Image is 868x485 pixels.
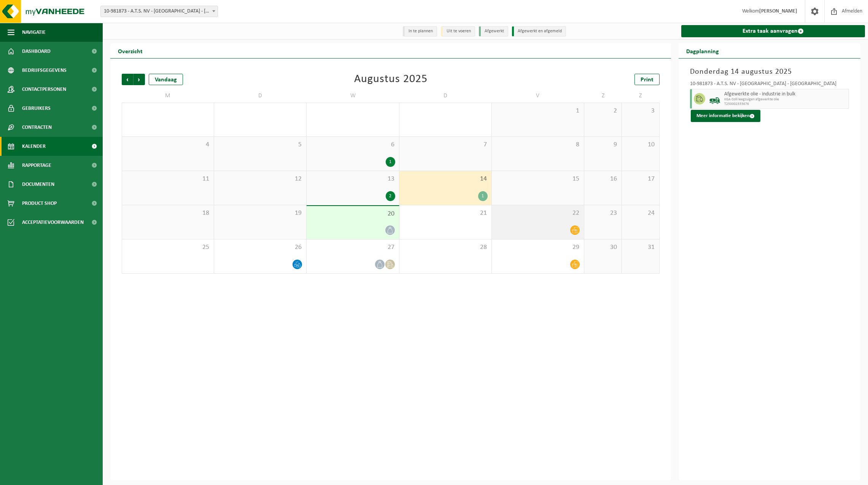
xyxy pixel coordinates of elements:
a: Extra taak aanvragen [681,25,865,37]
span: 7 [403,141,488,149]
span: 23 [588,209,618,217]
li: In te plannen [403,26,437,36]
td: D [214,89,307,103]
span: 18 [126,209,210,217]
span: Product Shop [22,194,57,213]
span: Documenten [22,175,54,194]
span: Afgewerkte olie - industrie in bulk [724,91,847,97]
div: Augustus 2025 [354,74,428,85]
span: 15 [496,175,580,183]
span: 10-981873 - A.T.S. NV - LANGERBRUGGE - GENT [100,6,218,17]
span: 11 [126,175,210,183]
td: M [122,89,214,103]
div: Vandaag [149,74,183,85]
span: Print [641,77,653,83]
div: 1 [478,191,488,201]
span: 6 [310,141,395,149]
h3: Donderdag 14 augustus 2025 [690,66,849,78]
li: Afgewerkt [479,26,508,36]
span: 29 [496,243,580,252]
span: 24 [626,209,655,217]
span: 12 [218,175,302,183]
span: Dashboard [22,42,51,61]
span: Vorige [122,74,133,85]
span: 13 [310,175,395,183]
span: 22 [496,209,580,217]
span: 17 [626,175,655,183]
li: Uit te voeren [441,26,475,36]
li: Afgewerkt en afgemeld [512,26,566,36]
span: 20 [310,210,395,218]
span: Acceptatievoorwaarden [22,213,84,232]
span: 10-981873 - A.T.S. NV - LANGERBRUGGE - GENT [101,6,218,17]
td: V [492,89,584,103]
span: 4 [126,141,210,149]
span: Rapportage [22,156,51,175]
div: 1 [386,157,395,167]
span: 19 [218,209,302,217]
span: Kalender [22,137,46,156]
span: 16 [588,175,618,183]
span: 26 [218,243,302,252]
span: 14 [403,175,488,183]
span: 25 [126,243,210,252]
div: 10-981873 - A.T.S. NV - [GEOGRAPHIC_DATA] - [GEOGRAPHIC_DATA] [690,81,849,89]
div: 2 [386,191,395,201]
span: 3 [626,107,655,115]
span: 27 [310,243,395,252]
span: Gebruikers [22,99,51,118]
span: T250002333676 [724,102,847,106]
span: 10 [626,141,655,149]
span: 9 [588,141,618,149]
span: Navigatie [22,23,46,42]
h2: Dagplanning [679,43,727,58]
span: 1 [496,107,580,115]
span: KGA Colli leegzuigen afgewerkte olie [724,97,847,102]
span: Contracten [22,118,52,137]
span: 28 [403,243,488,252]
span: 5 [218,141,302,149]
td: Z [584,89,622,103]
h2: Overzicht [110,43,150,58]
span: 31 [626,243,655,252]
span: 8 [496,141,580,149]
span: 21 [403,209,488,217]
td: D [399,89,492,103]
span: Bedrijfsgegevens [22,61,67,80]
td: W [307,89,399,103]
span: Volgende [134,74,145,85]
a: Print [634,74,660,85]
span: 2 [588,107,618,115]
img: BL-LQ-LV [709,93,720,105]
td: Z [622,89,660,103]
strong: [PERSON_NAME] [759,8,797,14]
span: Contactpersonen [22,80,66,99]
button: Meer informatie bekijken [691,110,760,122]
span: 30 [588,243,618,252]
